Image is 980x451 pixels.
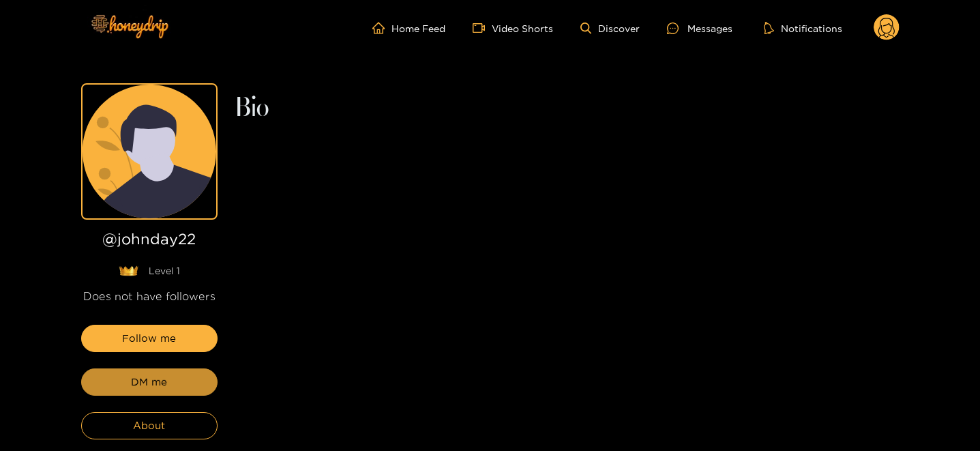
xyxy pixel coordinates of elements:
[133,418,165,434] span: About
[149,264,180,278] span: Level 1
[81,289,218,304] div: Does not have followers
[667,20,732,36] div: Messages
[234,97,900,120] h2: Bio
[473,22,553,34] a: Video Shorts
[473,22,492,34] span: video-camera
[372,22,391,34] span: home
[81,368,218,396] button: DM me
[81,231,218,253] h1: @ johnday22
[372,22,445,34] a: Home Feed
[122,330,176,347] span: Follow me
[131,374,167,390] span: DM me
[81,412,218,439] button: About
[119,265,138,276] img: lavel grade
[580,23,640,34] a: Discover
[760,21,846,35] button: Notifications
[81,325,218,352] button: Follow me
